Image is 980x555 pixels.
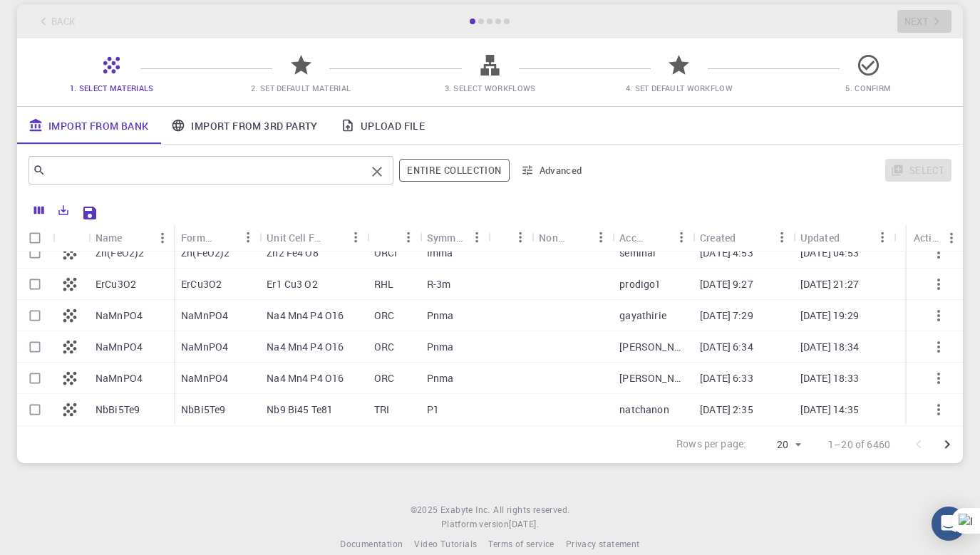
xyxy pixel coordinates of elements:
div: Account [619,224,647,251]
p: 1–20 of 6460 [828,437,890,452]
button: Menu [670,226,693,249]
p: NaMnPO4 [181,308,228,323]
div: Updated [793,224,894,251]
a: Exabyte Inc. [440,503,490,517]
p: Pnma [427,308,454,323]
p: [DATE] 14:35 [800,403,860,417]
p: [DATE] 21:27 [800,277,860,291]
span: 4. Set Default Workflow [626,83,733,93]
p: RHL [374,277,393,291]
p: NaMnPO4 [181,371,228,385]
a: Upload File [329,107,436,144]
p: Na4 Mn4 P4 O16 [267,308,344,323]
button: Clear [366,160,388,183]
div: Formula [174,224,259,251]
div: Unit Cell Formula [259,224,367,251]
a: Documentation [340,537,403,551]
p: [DATE] 6:34 [700,340,753,354]
p: Er1 Cu3 O2 [267,277,318,291]
button: Menu [509,226,532,249]
a: Terms of service [488,537,554,551]
p: [DATE] 7:29 [700,308,753,323]
button: Save Explorer Settings [76,199,104,227]
div: Actions [914,224,940,251]
div: Actions [907,224,963,251]
button: Menu [397,226,420,249]
button: Menu [237,226,259,249]
p: NaMnPO4 [96,308,143,323]
p: seminar [619,246,656,260]
p: [PERSON_NAME] [619,371,686,385]
span: Platform version [441,517,509,531]
span: Exabyte Inc. [440,504,490,515]
button: Menu [465,226,488,249]
span: 1. Select Materials [70,83,154,93]
button: Menu [871,226,894,249]
button: Columns [27,199,51,222]
p: Na4 Mn4 P4 O16 [267,371,344,385]
p: Zn(FeO2)2 [96,246,144,260]
p: [DATE] 04:53 [800,246,860,260]
div: Icon [53,224,88,251]
div: Tags [488,224,532,251]
p: [DATE] 18:34 [800,340,860,354]
p: Imma [427,246,453,260]
p: Pnma [427,371,454,385]
button: Sort [840,226,862,249]
span: Privacy statement [566,538,640,549]
p: prodigo1 [619,277,661,291]
p: NbBi5Te9 [96,403,140,417]
div: Unit Cell Formula [267,224,321,251]
a: Privacy statement [566,537,640,551]
p: NbBi5Te9 [181,403,225,417]
div: Lattice [367,224,420,251]
p: [DATE] 9:27 [700,277,753,291]
span: © 2025 [411,503,440,517]
div: Formula [181,224,214,251]
p: [DATE] 2:35 [700,403,753,417]
p: [DATE] 18:33 [800,371,860,385]
span: Documentation [340,538,403,549]
span: All rights reserved. [493,503,569,517]
div: Account [612,224,693,251]
a: Import From Bank [17,107,160,144]
button: Sort [736,226,758,249]
p: R-3m [427,277,451,291]
button: Sort [374,226,397,249]
p: ErCu3O2 [181,277,222,291]
div: Non-periodic [539,224,567,251]
p: [DATE] 4:53 [700,246,753,260]
button: Go to next page [933,430,961,459]
button: Menu [589,226,612,249]
p: TRI [374,403,389,417]
p: NaMnPO4 [96,371,143,385]
div: Created [693,224,793,251]
div: Created [700,224,736,251]
p: Zn(FeO2)2 [181,246,229,260]
p: ORC [374,340,394,354]
button: Sort [495,226,518,249]
span: Terms of service [488,538,554,549]
p: ORCI [374,246,398,260]
div: Updated [800,224,840,251]
p: NaMnPO4 [181,340,228,354]
p: Nb9 Bi45 Te81 [267,403,333,417]
p: [DATE] 19:29 [800,308,860,323]
p: gayathirie [619,308,666,323]
p: Pnma [427,340,454,354]
p: Na4 Mn4 P4 O16 [267,340,344,354]
button: Menu [940,227,963,249]
span: Video Tutorials [414,538,477,549]
div: Non-periodic [532,224,612,251]
button: Menu [770,226,793,249]
p: Rows per page: [676,437,746,453]
button: Sort [321,226,344,249]
a: [DATE]. [509,517,539,531]
p: P1 [427,403,439,417]
button: Advanced [515,159,589,182]
button: Menu [344,226,367,249]
a: Video Tutorials [414,537,477,551]
span: 2. Set Default Material [251,83,351,93]
div: Name [96,224,123,251]
span: Support [30,10,81,23]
